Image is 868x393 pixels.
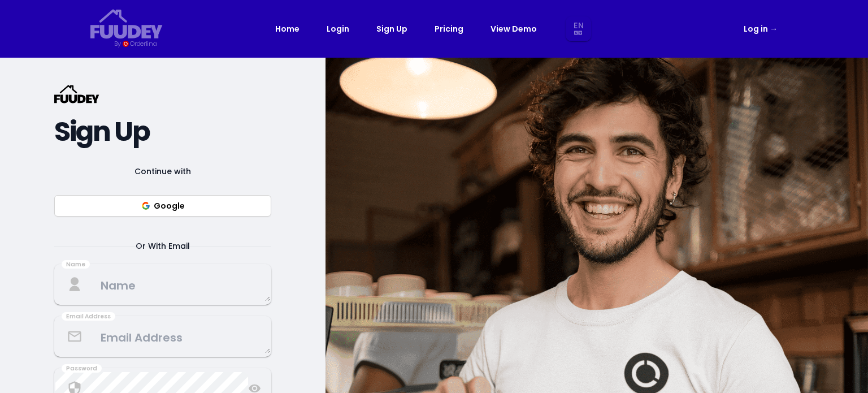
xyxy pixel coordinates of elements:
[54,122,271,142] h2: Sign Up
[435,22,463,36] a: Pricing
[114,39,120,49] div: By
[122,239,203,253] span: Or With Email
[54,85,99,103] svg: {/* Added fill="currentColor" here */} {/* This rectangle defines the background. Its explicit fi...
[54,195,271,217] button: Google
[121,165,205,178] span: Continue with
[130,39,157,49] div: Orderlina
[376,22,407,36] a: Sign Up
[275,22,300,36] a: Home
[327,22,349,36] a: Login
[62,364,102,373] div: Password
[491,22,537,36] a: View Demo
[62,312,115,321] div: Email Address
[62,260,90,269] div: Name
[770,23,778,34] span: →
[744,22,778,36] a: Log in
[90,9,163,39] svg: {/* Added fill="currentColor" here */} {/* This rectangle defines the background. Its explicit fi...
